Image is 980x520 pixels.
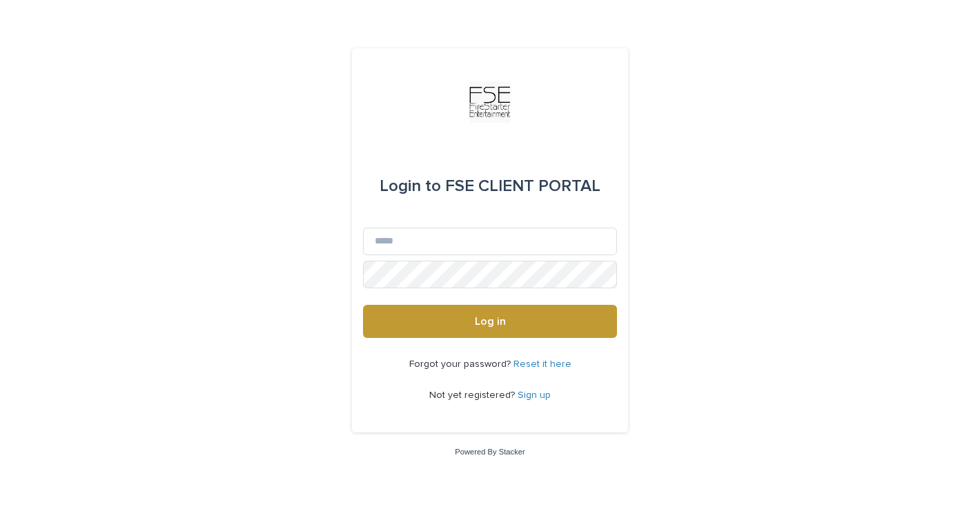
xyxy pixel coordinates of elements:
[363,305,617,338] button: Log in
[513,359,571,369] a: Reset it here
[409,359,513,369] span: Forgot your password?
[380,178,441,194] span: Login to
[475,316,506,327] span: Log in
[429,390,518,400] span: Not yet registered?
[380,167,600,206] div: FSE CLIENT PORTAL
[518,390,551,400] a: Sign up
[455,448,525,456] a: Powered By Stacker
[469,81,511,123] img: Km9EesSdRbS9ajqhBzyo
